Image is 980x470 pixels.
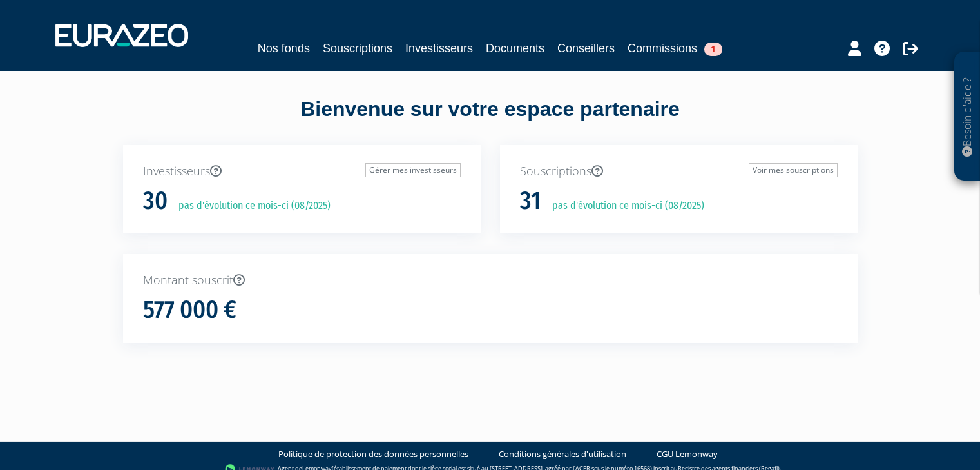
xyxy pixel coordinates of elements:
a: Conseillers [557,39,615,57]
p: Montant souscrit [143,272,838,289]
a: Commissions1 [628,39,722,57]
a: Investisseurs [405,39,473,57]
a: Souscriptions [323,39,392,57]
a: Documents [486,39,544,57]
p: Souscriptions [520,163,838,180]
img: 1732889491-logotype_eurazeo_blanc_rvb.png [55,24,188,47]
p: pas d'évolution ce mois-ci (08/2025) [169,199,331,213]
h1: 31 [520,188,541,215]
p: Investisseurs [143,163,461,180]
div: Bienvenue sur votre espace partenaire [113,95,867,145]
a: CGU Lemonway [657,448,718,460]
a: Conditions générales d'utilisation [499,448,626,460]
a: Voir mes souscriptions [749,163,838,177]
a: Politique de protection des données personnelles [278,448,468,460]
span: 1 [704,43,722,56]
p: Besoin d'aide ? [960,59,975,175]
h1: 577 000 € [143,297,236,324]
p: pas d'évolution ce mois-ci (08/2025) [543,199,704,213]
a: Nos fonds [258,39,310,57]
h1: 30 [143,188,168,215]
a: Gérer mes investisseurs [365,163,461,177]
